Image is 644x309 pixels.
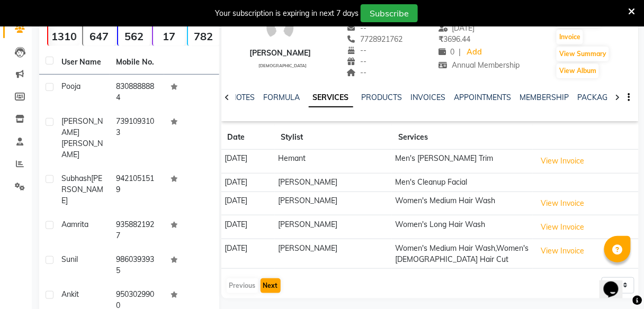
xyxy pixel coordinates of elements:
span: 7728921762 [347,34,403,44]
a: SERVICES [309,88,353,107]
span: [PERSON_NAME] [61,116,103,137]
td: [DATE] [221,173,275,192]
span: [PERSON_NAME] [61,139,103,159]
span: aamrita [61,220,88,229]
td: Women's Long Hair Wash [392,215,533,239]
span: pooja [61,81,80,91]
strong: 17 [153,30,185,43]
span: ₹ [439,34,443,44]
td: [DATE] [221,239,275,269]
td: [PERSON_NAME] [275,173,392,192]
span: 3696.44 [439,34,470,44]
span: -- [347,46,367,55]
strong: 782 [188,30,220,43]
span: [DATE] [439,23,475,33]
span: Sunil [61,255,78,264]
button: View Invoice [536,243,589,259]
span: 0 [439,47,454,57]
td: Men's [PERSON_NAME] Trim [392,150,533,174]
a: APPOINTMENTS [454,93,512,102]
button: View Album [557,63,599,78]
span: -- [347,68,367,77]
td: 9358821927 [110,213,164,248]
span: | [459,47,461,58]
span: [DEMOGRAPHIC_DATA] [258,63,307,68]
span: Annual Membership [439,60,520,70]
img: avatar [264,12,296,43]
button: View Invoice [536,153,589,169]
button: View Summary [557,47,609,61]
span: ankit [61,289,79,299]
span: subhash [61,174,91,183]
td: Women's Medium Hair Wash,Women's [DEMOGRAPHIC_DATA] Hair Cut [392,239,533,269]
th: Stylist [275,125,392,150]
th: Mobile No. [110,50,164,75]
strong: 562 [118,30,150,43]
span: -- [347,23,367,33]
strong: 1310 [48,30,80,43]
span: -- [347,57,367,66]
td: [DATE] [221,150,275,174]
a: INVOICES [411,93,446,102]
td: 7391093103 [110,110,164,167]
button: Subscribe [361,4,418,22]
td: [DATE] [221,215,275,239]
td: [PERSON_NAME] [275,215,392,239]
th: Services [392,125,533,150]
strong: 647 [83,30,115,43]
th: Date [221,125,275,150]
td: 8308888884 [110,75,164,110]
td: Women's Medium Hair Wash [392,192,533,215]
td: [PERSON_NAME] [275,239,392,269]
button: View Invoice [536,195,589,212]
td: [DATE] [221,192,275,215]
th: User Name [55,50,110,75]
button: Invoice [557,30,583,44]
td: Hemant [275,150,392,174]
a: PRODUCTS [362,93,402,102]
button: View Invoice [536,219,589,235]
a: PACKAGES [578,93,617,102]
div: [PERSON_NAME] [249,48,311,59]
div: Your subscription is expiring in next 7 days [215,8,359,19]
a: FORMULA [264,93,300,102]
td: Men's Cleanup Facial [392,173,533,192]
td: 9860393935 [110,248,164,283]
td: [PERSON_NAME] [275,192,392,215]
a: NOTES [231,93,255,102]
a: MEMBERSHIP [520,93,569,102]
iframe: chat widget [600,267,633,298]
button: Next [261,278,281,293]
td: 9421051519 [110,167,164,213]
a: Add [465,45,484,60]
span: [PERSON_NAME] [61,174,103,205]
